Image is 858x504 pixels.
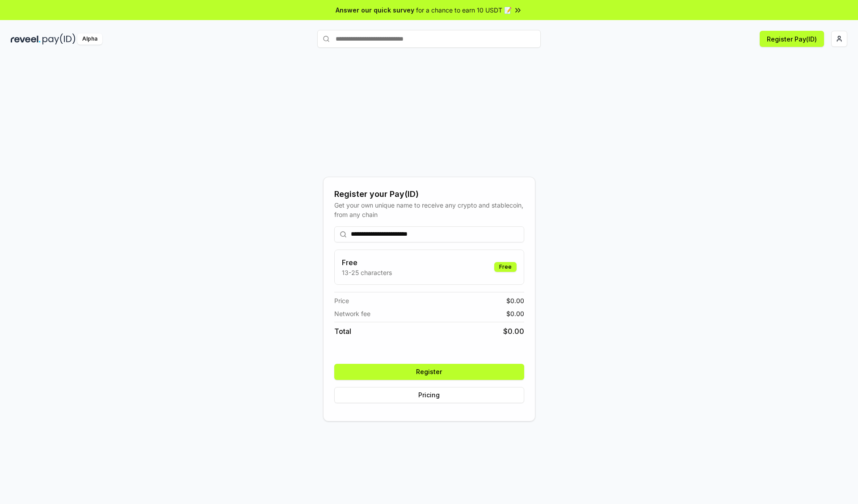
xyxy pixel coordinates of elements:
[42,33,76,45] img: pay_id
[342,257,392,268] h3: Free
[77,33,102,45] div: Alpha
[760,31,824,47] button: Register Pay(ID)
[11,33,41,45] img: reveel_dark
[494,262,517,272] div: Free
[506,309,524,318] span: $ 0.00
[506,296,524,305] span: $ 0.00
[334,296,349,305] span: Price
[336,5,414,15] span: Answer our quick survey
[342,268,392,277] p: 13-25 characters
[503,326,524,337] span: $ 0.00
[416,5,512,15] span: for a chance to earn 10 USDT 📝
[334,188,524,200] div: Register your Pay(ID)
[334,364,524,380] button: Register
[334,200,524,219] div: Get your own unique name to receive any crypto and stablecoin, from any chain
[334,309,370,318] span: Network fee
[334,387,524,403] button: Pricing
[334,326,351,337] span: Total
